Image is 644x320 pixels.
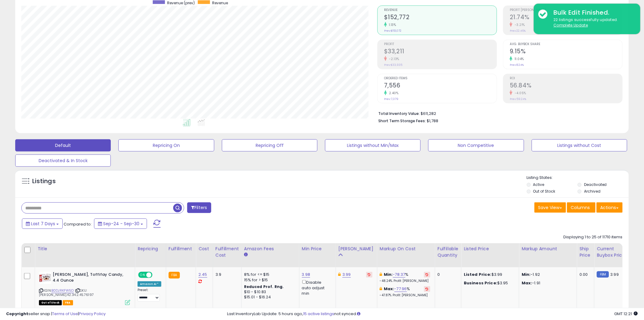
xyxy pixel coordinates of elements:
[138,288,161,302] div: Preset:
[533,189,555,194] label: Out of Stock
[39,300,62,305] span: All listings that are currently out of stock and unavailable for purchase on Amazon
[384,286,394,292] b: Max:
[549,8,636,17] div: Bulk Edit Finished.
[51,288,74,293] a: B0DJRKFW5D
[52,311,78,317] a: Terms of Use
[39,288,94,297] span: | SKU: [PERSON_NAME].42.34.2.45.76197
[380,272,430,283] div: %
[32,177,56,186] h5: Listings
[222,139,317,151] button: Repricing Off
[554,23,588,28] u: Complete Update
[244,284,284,289] b: Reduced Prof. Rng.
[39,272,51,284] img: 51xJVNx1oML._SL40_.jpg
[198,272,207,278] a: 2.45
[342,272,351,278] a: 3.99
[169,246,193,252] div: Fulfillment
[103,221,139,227] span: Sep-24 - Sep-30
[393,272,405,278] a: -78.37
[380,279,430,283] p: -48.24% Profit [PERSON_NAME]
[380,286,430,297] div: %
[384,97,398,101] small: Prev: 7,379
[212,0,228,5] span: Revenue
[510,29,526,33] small: Prev: 22.46%
[152,272,161,278] span: OFF
[169,272,180,279] small: FBA
[384,272,393,277] b: Min:
[464,246,516,252] div: Listed Price
[302,272,310,278] a: 3.98
[384,82,497,90] h2: 7,556
[464,280,514,286] div: $3.95
[64,221,92,227] span: Compared to:
[6,311,106,317] div: seller snap | |
[571,204,590,211] span: Columns
[94,219,147,229] button: Sep-24 - Sep-30
[384,9,497,12] span: Revenue
[614,311,638,317] span: 2025-10-9 12:21 GMT
[464,272,514,277] div: $3.99
[532,139,627,151] button: Listings without Cost
[549,17,636,28] div: 22 listings successfully updated.
[384,43,497,46] span: Profit
[118,139,214,151] button: Repricing On
[579,246,592,258] div: Ship Price
[510,9,622,12] span: Profit [PERSON_NAME]
[438,272,457,277] div: 0
[597,271,609,278] small: FBM
[584,182,607,187] label: Deactivated
[464,280,497,286] b: Business Price:
[527,175,629,181] p: Listing States:
[384,63,402,67] small: Prev: $33,935
[394,286,407,292] a: -77.96
[302,279,331,296] div: Disable auto adjust min
[510,77,622,80] span: ROI
[215,272,237,277] div: 3.9
[325,139,421,151] button: Listings without Min/Max
[187,202,211,213] button: Filters
[567,202,596,213] button: Columns
[522,272,531,277] strong: Min:
[510,48,622,56] h2: 9.15%
[510,97,526,101] small: Prev: 59.24%
[6,311,28,317] strong: Copyright
[522,246,574,252] div: Markup Amount
[380,246,432,252] div: Markup on Cost
[438,246,459,258] div: Fulfillable Quantity
[513,57,524,61] small: 11.04%
[139,272,146,278] span: ON
[138,246,163,252] div: Repricing
[138,281,161,287] div: Amazon AI *
[244,252,248,258] small: Amazon Fees.
[79,311,106,317] a: Privacy Policy
[384,14,497,22] h2: $152,772
[377,243,435,267] th: The percentage added to the cost of goods (COGS) that forms the calculator for Min & Max prices.
[244,295,295,300] div: $15.01 - $16.24
[15,139,111,151] button: Default
[53,272,127,285] b: [PERSON_NAME], Toffifay Candy, 4.4 Ounce
[244,277,295,283] div: 15% for > $15
[597,202,623,213] button: Actions
[227,311,638,317] div: Last InventoryLab Update: 5 hours ago, not synced.
[22,219,63,229] button: Last 7 Days
[302,246,333,252] div: Min Price
[384,48,497,56] h2: $33,211
[378,118,426,123] b: Short Term Storage Fees:
[244,290,295,295] div: $10 - $10.83
[384,77,497,80] span: Ordered Items
[584,189,600,194] label: Archived
[533,182,544,187] label: Active
[579,272,590,277] div: 0.00
[39,272,130,304] div: ASIN:
[63,300,73,305] span: FBA
[15,155,111,167] button: Deactivated & In Stock
[215,246,239,258] div: Fulfillment Cost
[510,63,524,67] small: Prev: 8.24%
[198,246,210,252] div: Cost
[597,246,628,258] div: Current Buybox Price
[380,293,430,297] p: -47.87% Profit [PERSON_NAME]
[564,234,623,240] div: Displaying 1 to 25 of 11710 items
[378,111,420,116] b: Total Inventory Value:
[510,14,622,22] h2: 21.74%
[611,272,619,277] span: 3.99
[387,57,399,61] small: -2.13%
